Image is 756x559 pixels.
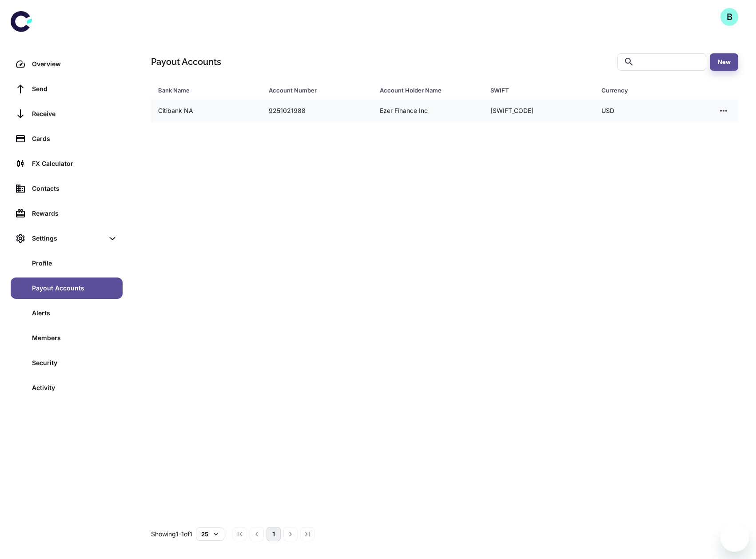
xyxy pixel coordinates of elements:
[11,53,123,75] a: Overview
[267,527,281,541] button: page 1
[11,253,123,274] a: Profile
[11,228,123,249] div: Settings
[11,327,123,349] a: Members
[710,53,738,71] button: New
[32,283,117,293] div: Payout Accounts
[373,102,483,119] div: Ezer Finance Inc
[11,302,123,324] a: Alerts
[32,59,117,69] div: Overview
[720,8,738,26] button: B
[483,102,594,119] div: [SWIFT_CODE]
[380,84,480,97] span: Account Holder Name
[151,55,221,68] h1: Payout Accounts
[32,233,104,243] div: Settings
[231,527,316,541] nav: pagination navigation
[32,184,117,193] div: Contacts
[11,128,123,149] a: Cards
[11,103,123,125] a: Receive
[32,308,117,318] div: Alerts
[269,84,369,97] span: Account Number
[11,352,123,374] a: Security
[11,153,123,174] a: FX Calculator
[32,159,117,169] div: FX Calculator
[151,529,192,539] p: Showing 1-1 of 1
[380,84,468,97] div: Account Holder Name
[32,333,117,343] div: Members
[32,134,117,144] div: Cards
[490,84,590,97] span: SWIFT
[11,277,123,299] a: Payout Accounts
[11,203,123,224] a: Rewards
[32,84,117,94] div: Send
[158,84,247,97] div: Bank Name
[11,78,123,100] a: Send
[151,102,262,119] div: Citibank NA
[601,84,690,97] div: Currency
[32,358,117,368] div: Security
[11,178,123,199] a: Contacts
[196,527,224,541] button: 25
[32,209,117,218] div: Rewards
[32,383,117,393] div: Activity
[32,258,117,268] div: Profile
[32,109,117,119] div: Receive
[490,84,579,97] div: SWIFT
[720,523,749,552] iframe: Button to launch messaging window
[262,102,372,119] div: 9251021988
[158,84,258,97] span: Bank Name
[594,102,705,119] div: USD
[601,84,701,97] span: Currency
[269,84,357,97] div: Account Number
[11,377,123,398] a: Activity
